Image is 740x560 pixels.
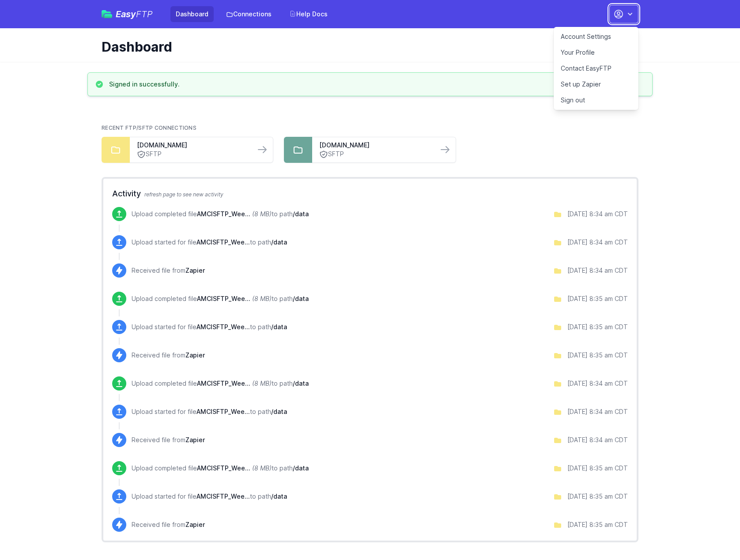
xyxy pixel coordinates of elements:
[132,407,287,416] p: Upload started for file to path
[567,351,628,360] div: [DATE] 8:35 am CDT
[567,379,628,388] div: [DATE] 8:34 am CDT
[197,210,250,218] span: AMCISFTP_Weekly.csv
[137,150,248,159] a: SFTP
[567,323,628,331] div: [DATE] 8:35 am CDT
[293,210,309,218] span: /data
[567,407,628,416] div: [DATE] 8:34 am CDT
[132,266,205,275] p: Received file from
[185,521,205,528] span: Zapier
[252,210,272,218] i: (8 MB)
[271,238,287,246] span: /data
[132,492,287,501] p: Upload started for file to path
[554,92,638,108] a: Sign out
[567,294,628,303] div: [DATE] 8:35 am CDT
[170,6,214,22] a: Dashboard
[252,464,272,472] i: (8 MB)
[144,191,223,198] span: refresh page to see new activity
[567,238,628,247] div: [DATE] 8:34 am CDT
[271,323,287,331] span: /data
[102,10,112,18] img: easyftp_logo.png
[567,210,628,218] div: [DATE] 8:34 am CDT
[112,188,628,200] h2: Activity
[109,80,180,89] h3: Signed in successfully.
[132,379,309,388] p: Upload completed file to path
[252,380,272,387] i: (8 MB)
[102,10,153,19] a: EasyFTP
[136,9,153,19] span: FTP
[252,295,272,302] i: (8 MB)
[567,492,628,501] div: [DATE] 8:35 am CDT
[197,295,250,302] span: AMCISFTP_Weekly.csv
[132,436,205,444] p: Received file from
[284,6,333,22] a: Help Docs
[102,124,638,132] h2: Recent FTP/SFTP Connections
[197,464,250,472] span: AMCISFTP_Weekly.csv
[567,266,628,275] div: [DATE] 8:34 am CDT
[271,492,287,500] span: /data
[196,238,250,246] span: AMCISFTP_Weekly.csv
[185,436,205,443] span: Zapier
[271,408,287,415] span: /data
[319,141,430,150] a: [DOMAIN_NAME]
[137,141,248,150] a: [DOMAIN_NAME]
[132,238,287,247] p: Upload started for file to path
[132,520,205,529] p: Received file from
[102,39,631,55] h1: Dashboard
[567,520,628,529] div: [DATE] 8:35 am CDT
[132,210,309,218] p: Upload completed file to path
[319,150,430,159] a: SFTP
[696,516,729,549] iframe: Drift Widget Chat Controller
[221,6,277,22] a: Connections
[185,351,205,359] span: Zapier
[554,29,638,45] a: Account Settings
[132,464,309,473] p: Upload completed file to path
[554,45,638,60] a: Your Profile
[196,492,250,500] span: AMCISFTP_Weekly.csv
[197,380,250,387] span: AMCISFTP_Weekly.csv
[132,323,287,331] p: Upload started for file to path
[293,380,309,387] span: /data
[116,10,153,19] span: Easy
[196,408,250,415] span: AMCISFTP_Weekly.csv
[185,267,205,274] span: Zapier
[132,294,309,303] p: Upload completed file to path
[293,295,309,302] span: /data
[293,464,309,472] span: /data
[196,323,250,331] span: AMCISFTP_Weekly.csv
[554,76,638,92] a: Set up Zapier
[567,436,628,444] div: [DATE] 8:34 am CDT
[132,351,205,360] p: Received file from
[567,464,628,473] div: [DATE] 8:35 am CDT
[554,60,638,76] a: Contact EasyFTP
